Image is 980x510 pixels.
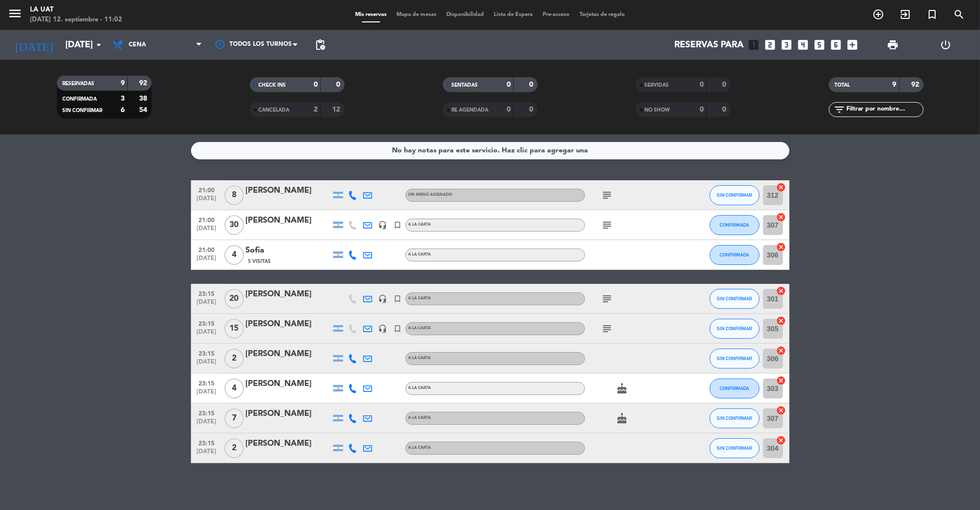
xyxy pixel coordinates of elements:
[710,438,760,458] button: SIN CONFIRMAR
[248,257,271,265] span: 5 Visitas
[393,294,402,303] i: turned_in_not
[777,242,786,252] i: cancel
[710,289,760,309] button: SIN CONFIRMAR
[835,83,850,88] span: TOTAL
[246,378,331,390] div: [PERSON_NAME]
[408,193,453,197] span: Sin menú asignado
[392,12,441,17] span: Mapa de mesas
[195,317,219,329] span: 23:15
[452,108,489,113] span: RE AGENDADA
[195,377,219,388] span: 23:15
[710,349,760,369] button: SIN CONFIRMAR
[710,245,760,265] button: CONFIRMADA
[379,324,388,333] i: headset_mic
[720,385,749,391] span: CONFIRMADA
[7,6,22,24] button: menu
[675,40,744,50] span: Reservas para
[314,106,318,113] strong: 2
[813,38,826,51] i: looks_5
[408,446,431,450] span: A LA CARTA
[224,408,244,428] span: 7
[259,83,286,88] span: CHECK INS
[710,215,760,235] button: CONFIRMADA
[408,356,431,360] span: A LA CARTA
[834,104,846,116] i: filter_list
[224,379,244,398] span: 4
[710,185,760,205] button: SIN CONFIRMAR
[7,6,22,21] i: menu
[195,184,219,195] span: 21:00
[722,106,728,113] strong: 0
[224,289,244,309] span: 20
[393,221,402,230] i: turned_in_not
[408,253,431,256] span: A LA CARTA
[575,12,630,17] span: Tarjetas de regalo
[529,106,535,113] strong: 0
[195,225,219,237] span: [DATE]
[408,223,431,227] span: A LA CARTA
[919,30,973,60] div: LOG OUT
[93,39,105,51] i: arrow_drop_down
[195,418,219,430] span: [DATE]
[700,81,704,88] strong: 0
[121,80,125,87] strong: 9
[777,435,786,445] i: cancel
[601,219,613,231] i: subject
[195,255,219,266] span: [DATE]
[224,215,244,235] span: 30
[314,39,326,51] span: pending_actions
[7,34,60,56] i: [DATE]
[408,326,431,330] span: A LA CARTA
[195,347,219,359] span: 23:15
[246,214,331,227] div: [PERSON_NAME]
[63,108,103,113] span: SIN CONFIRMAR
[507,81,511,88] strong: 0
[717,445,752,451] span: SIN CONFIRMAR
[601,293,613,305] i: subject
[224,438,244,458] span: 2
[224,245,244,265] span: 4
[195,407,219,418] span: 23:15
[393,324,402,333] i: turned_in_not
[195,448,219,460] span: [DATE]
[601,323,613,335] i: subject
[717,296,752,301] span: SIN CONFIRMAR
[246,407,331,420] div: [PERSON_NAME]
[392,145,588,156] div: No hay notas para este servicio. Haz clic para agregar una
[616,382,628,394] i: cake
[777,182,786,192] i: cancel
[538,12,575,17] span: Pre-acceso
[940,39,952,51] i: power_settings_new
[195,388,219,400] span: [DATE]
[529,81,535,88] strong: 0
[408,386,431,390] span: A LA CARTA
[195,359,219,370] span: [DATE]
[489,12,538,17] span: Lista de Espera
[717,356,752,361] span: SIN CONFIRMAR
[121,107,125,114] strong: 6
[846,104,923,115] input: Filtrar por nombre...
[30,5,122,15] div: La Uat
[195,244,219,255] span: 21:00
[710,379,760,398] button: CONFIRMADA
[717,326,752,331] span: SIN CONFIRMAR
[441,12,489,17] span: Disponibilidad
[777,212,786,222] i: cancel
[195,195,219,207] span: [DATE]
[224,185,244,205] span: 8
[645,83,669,88] span: SERVIDAS
[645,108,670,113] span: NO SHOW
[710,319,760,339] button: SIN CONFIRMAR
[408,296,431,300] span: A LA CARTA
[195,437,219,448] span: 23:15
[246,184,331,197] div: [PERSON_NAME]
[195,287,219,299] span: 23:15
[507,106,511,113] strong: 0
[139,80,149,87] strong: 92
[700,106,704,113] strong: 0
[259,108,290,113] span: CANCELADA
[722,81,728,88] strong: 0
[601,189,613,201] i: subject
[777,316,786,326] i: cancel
[846,38,859,51] i: add_box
